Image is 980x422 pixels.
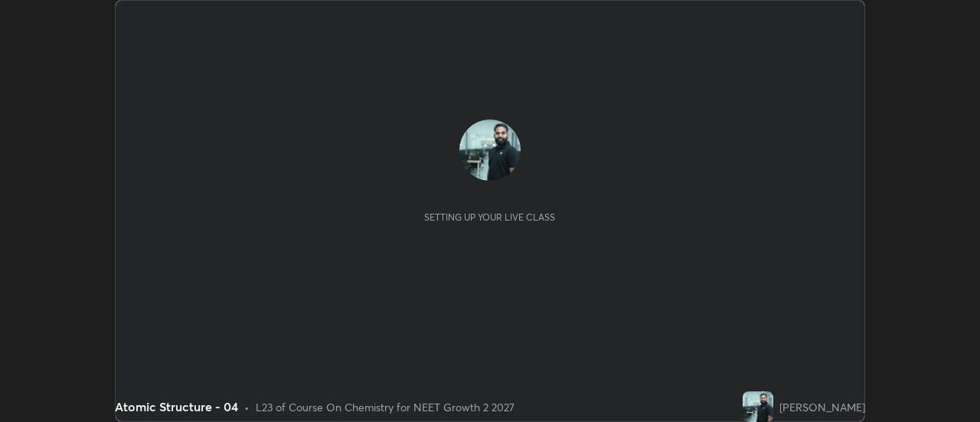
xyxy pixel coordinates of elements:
div: • [244,399,250,415]
div: [PERSON_NAME] [779,399,865,415]
div: L23 of Course On Chemistry for NEET Growth 2 2027 [256,399,514,415]
div: Setting up your live class [424,211,555,223]
img: 458855d34a904919bf64d220e753158f.jpg [459,119,521,181]
div: Atomic Structure - 04 [115,397,238,416]
img: 458855d34a904919bf64d220e753158f.jpg [743,391,773,422]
